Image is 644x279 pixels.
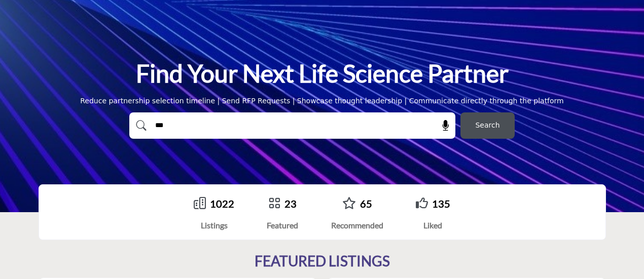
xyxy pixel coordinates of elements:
i: Go to Liked [416,197,428,209]
button: Search [460,112,515,139]
a: 23 [284,197,297,210]
div: Liked [416,219,450,231]
a: Go to Recommended [342,197,356,211]
span: Search by Voice [434,121,451,131]
div: Listings [194,219,234,231]
a: 65 [360,197,372,210]
div: Recommended [331,219,383,231]
div: Featured [267,219,298,231]
a: 1022 [210,197,234,210]
span: Search [475,120,499,131]
a: Go to Featured [268,197,280,211]
h2: FEATURED LISTINGS [255,253,390,270]
h1: Find Your Next Life Science Partner [136,58,509,89]
a: 135 [432,197,450,210]
div: Reduce partnership selection timeline | Send RFP Requests | Showcase thought leadership | Communi... [80,96,564,106]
